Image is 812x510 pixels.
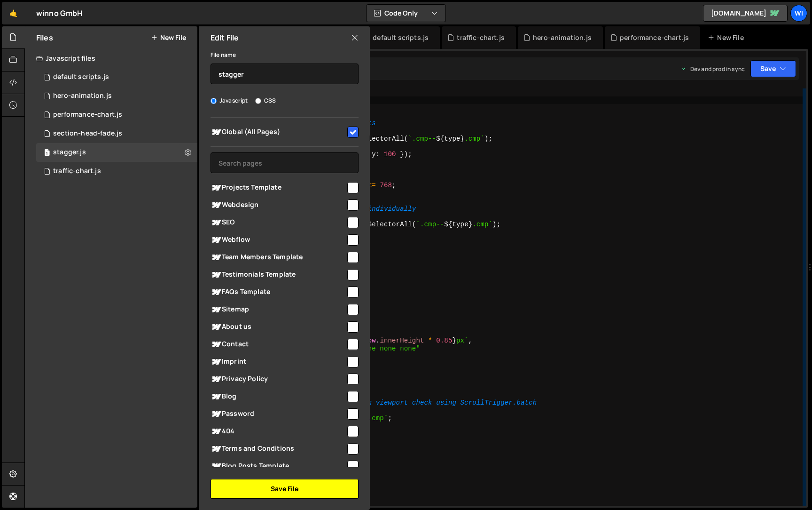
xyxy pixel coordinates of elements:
[53,167,101,175] div: traffic-chart.js
[211,64,359,84] input: Name
[211,32,239,43] h2: Edit File
[53,148,86,157] div: stagger.js
[373,33,429,42] div: default scripts.js
[53,92,112,100] div: hero-animation.js
[255,98,261,104] input: CSS
[53,111,122,119] div: performance-chart.js
[708,33,747,42] div: New File
[211,199,346,211] span: Webdesign
[211,479,359,499] button: Save File
[2,2,25,24] a: 🤙
[36,105,197,124] div: 17342/48164.js
[211,339,346,350] span: Contact
[211,217,346,228] span: SEO
[790,5,807,22] a: wi
[211,98,217,104] input: Javascript
[750,60,796,77] button: Save
[211,96,248,105] label: Javascript
[36,87,197,105] div: 17342/48215.js
[457,33,505,42] div: traffic-chart.js
[211,269,346,280] span: Testimonials Template
[53,73,109,81] div: default scripts.js
[211,287,346,298] span: FAQs Template
[211,127,346,138] span: Global (All Pages)
[211,461,346,472] span: Blog Posts Template
[367,5,445,22] button: Code Only
[681,65,745,73] div: Dev and prod in sync
[36,143,197,162] div: 17342/48268.js
[211,152,359,173] input: Search pages
[36,162,197,181] div: 17342/48247.js
[44,150,50,157] span: 1
[211,391,346,402] span: Blog
[211,374,346,385] span: Privacy Policy
[211,321,346,333] span: About us
[25,49,197,68] div: Javascript files
[36,68,197,87] div: 17342/48267.js
[53,129,122,138] div: section-head-fade.js
[36,124,197,143] div: 17342/48299.js
[533,33,592,42] div: hero-animation.js
[211,356,346,367] span: Imprint
[211,234,346,246] span: Webflow
[703,5,788,22] a: [DOMAIN_NAME]
[211,443,346,454] span: Terms and Conditions
[211,408,346,420] span: Password
[255,96,276,105] label: CSS
[36,8,83,19] div: winno GmbH
[620,33,689,42] div: performance-chart.js
[211,304,346,315] span: Sitemap
[211,426,346,437] span: 404
[211,50,236,60] label: File name
[211,182,346,193] span: Projects Template
[36,32,53,43] h2: Files
[151,34,186,41] button: New File
[211,252,346,263] span: Team Members Template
